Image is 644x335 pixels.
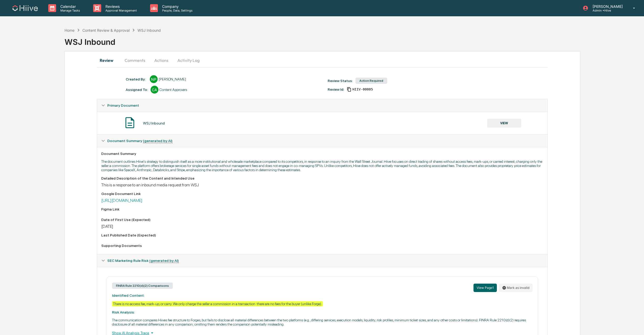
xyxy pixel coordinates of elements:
[150,54,173,67] button: Actions
[328,87,344,91] div: Review Id:
[97,99,547,112] div: Primary Document
[101,152,543,156] div: Document Summary
[101,4,140,9] p: Reviews
[101,182,543,187] div: This is a response to an inbound media request from WSJ
[97,112,547,134] div: Primary Document
[97,147,547,254] div: Document Summary (generated by AI)
[150,75,158,83] div: NP
[97,54,548,67] div: secondary tabs example
[123,116,136,129] img: Document Icon
[101,176,543,180] div: Detailed Description of the Content and Intended Use
[107,103,139,107] span: Primary Document
[101,9,140,12] p: Approval Management
[627,318,641,332] iframe: Open customer support
[97,54,120,67] button: Review
[112,283,173,289] div: FINRA Rule 2210(d)(2) Comparisons
[97,134,547,147] div: Document Summary (generated by AI)
[120,54,150,67] button: Comments
[13,5,38,11] img: logo
[101,224,543,229] div: [DATE]
[355,78,387,84] div: Action Required
[159,77,186,81] div: [PERSON_NAME]
[101,233,543,237] div: Last Published Date (Expected)
[143,139,173,143] u: (generated by AI)
[158,4,195,9] p: Company
[588,4,625,9] p: [PERSON_NAME]
[137,28,161,33] div: WSJ Inbound
[473,284,497,292] button: View Page1
[107,139,173,143] span: Document Summary
[487,119,521,128] button: VIEW
[101,192,543,196] div: Google Document Link
[97,254,547,267] div: SEC Marketing Rule Risk (generated by AI)
[82,28,130,33] div: Content Review & Approval
[101,218,543,222] div: Date of First Use (Expected)
[499,284,533,292] button: Mark as invalid
[158,9,195,12] p: People, Data, Settings
[143,121,165,125] div: WSJ Inbound
[101,159,543,172] p: The document outlines Hiive's strategy to distinguish itself as a more institutional and wholesal...
[101,244,543,248] div: Supporting Documents
[151,86,158,94] div: CA
[588,9,625,12] p: Admin • Hiive
[126,77,147,81] div: Created By: ‎ ‎
[101,207,543,211] div: Figma Link
[112,301,323,306] div: There is no access fee, mark-up, or carry. We only charge the seller a commission in a transactio...
[56,4,83,9] p: Calendar
[159,88,187,92] div: Content Approvers
[101,198,142,203] a: [URL][DOMAIN_NAME]
[112,293,145,298] strong: Identified Content:
[56,9,83,12] p: Manage Tasks
[173,54,204,67] button: Activity Log
[353,87,373,91] span: 3f2514e1-7fc0-4efd-abdf-aed3d4300d76
[126,88,148,92] div: Assigned To:
[328,79,353,83] div: Review Status:
[149,258,179,263] u: (generated by AI)
[65,28,74,33] div: Home
[107,258,179,263] span: SEC Marketing Rule Risk
[112,318,533,326] p: The communication compares Hiives fee structure to Forges, but fails to disclose all material dif...
[112,310,135,314] strong: Risk Analysis:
